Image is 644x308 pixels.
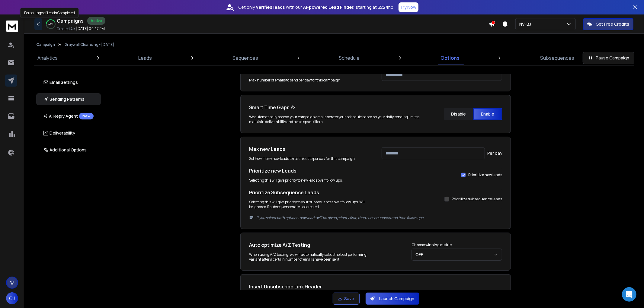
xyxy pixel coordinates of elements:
[399,2,418,12] button: Try Now
[249,78,370,83] div: Max number of emails to send per day for this campaign
[303,4,355,10] strong: AI-powered Lead Finder,
[519,21,533,27] p: NV-BJ
[6,21,18,32] img: logo
[339,54,360,62] p: Schedule
[6,292,18,304] button: CJ
[537,51,578,65] a: Subsequences
[540,54,574,62] p: Subsequences
[48,22,53,26] p: 42 %
[583,52,634,64] button: Pause Campaign
[232,54,258,62] p: Sequences
[335,51,364,65] a: Schedule
[87,17,105,25] div: Active
[43,79,78,85] p: Email Settings
[36,42,55,47] button: Campaign
[37,54,58,62] p: Analytics
[65,42,114,47] p: 2raywall Cleansing - [DATE]
[76,26,105,31] p: [DATE] 04:47 PM
[239,4,394,10] p: Get only with our starting at $22/mo
[34,51,61,65] a: Analytics
[596,21,629,27] p: Get Free Credits
[135,51,155,65] a: Leads
[138,54,152,62] p: Leads
[57,17,84,24] h1: Campaigns
[400,4,417,10] p: Try Now
[583,18,633,30] button: Get Free Credits
[622,287,636,302] div: Open Intercom Messenger
[20,8,79,18] div: Percentage of Leads Completed
[437,51,463,65] a: Options
[57,27,75,31] p: Created At:
[256,4,285,10] strong: verified leads
[229,51,262,65] a: Sequences
[36,76,101,88] button: Email Settings
[441,54,460,62] p: Options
